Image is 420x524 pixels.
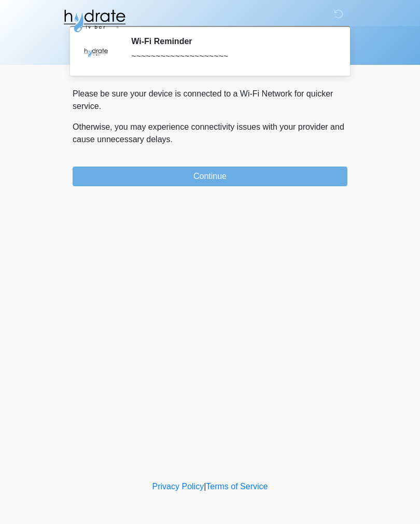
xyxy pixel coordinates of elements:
[204,482,206,491] a: |
[73,121,347,146] p: Otherwise, you may experience connectivity issues with your provider and cause unnecessary delays
[62,8,127,34] img: Hydrate IV Bar - Fort Collins Logo
[152,482,204,491] a: Privacy Policy
[80,36,111,67] img: Agent Avatar
[206,482,268,491] a: Terms of Service
[73,88,347,113] p: Please be sure your device is connected to a Wi-Fi Network for quicker service.
[171,135,173,144] span: .
[73,167,347,186] button: Continue
[131,50,332,63] div: ~~~~~~~~~~~~~~~~~~~~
